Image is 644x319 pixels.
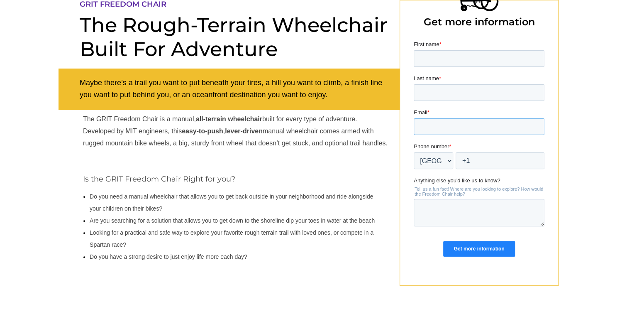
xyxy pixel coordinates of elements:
strong: all-terrain wheelchair [196,115,262,123]
span: Are you searching for a solution that allows you to get down to the shoreline dip your toes in wa... [90,217,375,224]
span: Is the GRIT Freedom Chair Right for you? [83,174,235,184]
span: Do you have a strong desire to just enjoy life more each day? [90,253,247,260]
strong: lever-driven [225,128,263,135]
span: Get more information [424,16,535,28]
span: Do you need a manual wheelchair that allows you to get back outside in your neighborhood and ride... [90,193,373,212]
strong: easy-to-push [182,128,223,135]
span: The Rough-Terrain Wheelchair Built For Adventure [80,13,388,61]
span: Maybe there’s a trail you want to put beneath your tires, a hill you want to climb, a finish line... [80,79,382,99]
span: Looking for a practical and safe way to explore your favorite rough terrain trail with loved ones... [90,229,373,248]
iframe: Form 0 [414,40,544,264]
span: The GRIT Freedom Chair is a manual, built for every type of adventure. Developed by MIT engineers... [83,115,388,147]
